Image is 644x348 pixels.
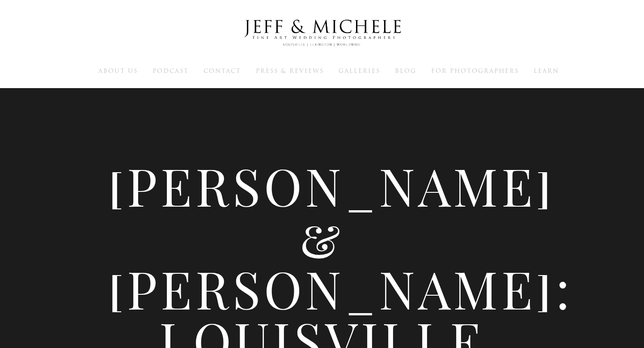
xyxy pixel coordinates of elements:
[395,67,416,75] span: Blog
[98,67,138,75] span: About Us
[203,67,241,75] span: Contact
[256,67,324,75] span: Press & Reviews
[534,67,559,75] span: Learn
[98,67,138,75] a: About Us
[339,67,380,75] span: Galleries
[534,67,559,75] a: Learn
[339,67,380,75] a: Galleries
[153,67,189,75] a: Podcast
[256,67,324,75] a: Press & Reviews
[233,11,411,55] img: Louisville Wedding Photographers - Jeff & Michele Wedding Photographers
[431,67,519,75] span: For Photographers
[203,67,241,75] a: Contact
[153,67,189,75] span: Podcast
[431,67,519,75] a: For Photographers
[395,67,416,75] a: Blog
